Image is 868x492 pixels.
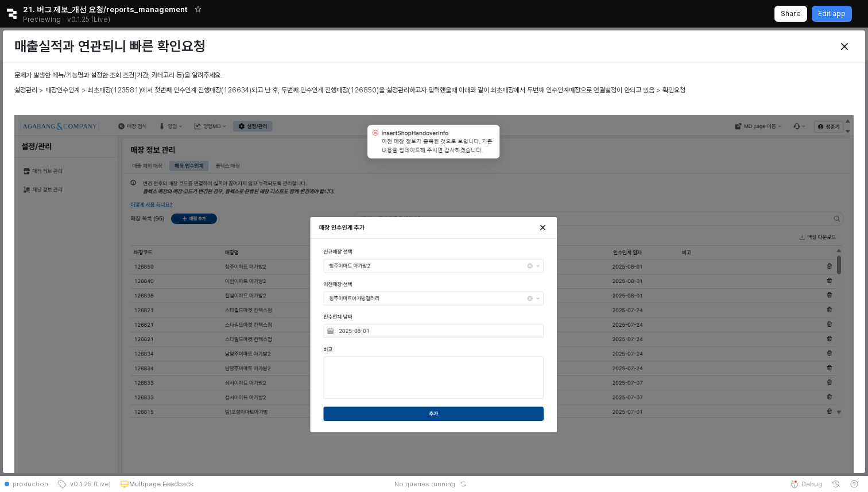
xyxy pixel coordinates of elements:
span: 21. 버그 제보_개선 요청/reports_management [23,3,188,15]
span: Debug [801,479,822,489]
p: Edit app [818,9,846,18]
span: v0.1.25 (Live) [67,479,111,489]
button: v0.1.25 (Live) [53,476,115,492]
p: 문제가 발생한 메뉴/기능명과 설정한 조회 조건(기간, 카테고리 등)을 알려주세요. [14,70,854,80]
button: Debug [785,476,827,492]
h3: 매출실적과 연관되니 빠른 확인요청 [14,38,642,55]
button: Share app [774,6,807,22]
p: Multipage Feedback [129,479,193,489]
button: Edit app [812,6,852,22]
button: Multipage Feedback [115,476,198,492]
p: 설정관리 > 매장인수인계 > 최초매장(123581)에서 첫번째 인수인계 진행매장(126634)되고 난 후, 두번째 인수인게 진행매장(126850)을 설정관리하고자 입력했을때 ... [14,85,854,95]
button: Reset app state [458,481,469,487]
p: Share [781,9,801,18]
span: Previewing [23,14,61,25]
button: History [827,476,845,492]
span: production [13,479,48,489]
p: v0.1.25 (Live) [67,15,110,24]
button: Add app to favorites [192,3,204,15]
span: No queries running [394,479,455,489]
button: Close [835,37,854,56]
button: Help [845,476,863,492]
div: Previewing v0.1.25 (Live) [23,11,117,28]
button: Releases and History [61,11,117,28]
